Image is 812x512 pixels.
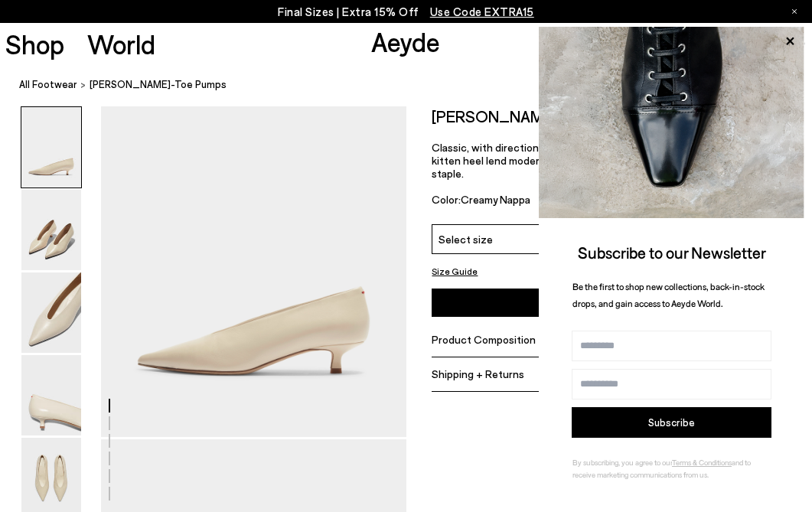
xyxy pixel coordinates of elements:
[432,289,786,317] button: Add to Cart
[432,333,536,346] span: Product Composition
[87,31,155,57] a: World
[439,231,493,247] span: Select size
[430,5,534,18] span: Navigate to /collections/ss25-final-sizes
[432,141,786,180] p: Classic, with direction. [PERSON_NAME]’s sculpted pointed toe and chic kitten heel lend modern fl...
[572,458,672,467] span: By subscribing, you agree to our
[432,262,478,281] button: Size Guide
[371,25,440,57] a: Aeyde
[539,27,804,218] img: ca3f721fb6ff708a270709c41d776025.jpg
[21,190,81,270] img: Clara Pointed-Toe Pumps - Image 2
[90,77,227,93] span: [PERSON_NAME]-Toe Pumps
[432,367,524,380] span: Shipping + Returns
[21,272,81,353] img: Clara Pointed-Toe Pumps - Image 3
[19,77,77,93] a: All Footwear
[21,107,81,188] img: Clara Pointed-Toe Pumps - Image 1
[572,281,765,309] span: Be the first to shop new collections, back-in-stock drops, and gain access to Aeyde World.
[19,64,812,106] nav: breadcrumb
[672,458,732,467] a: Terms & Conditions
[572,407,771,438] button: Subscribe
[278,2,534,21] p: Final Sizes | Extra 15% Off
[461,193,530,206] span: Creamy Nappa
[21,355,81,435] img: Clara Pointed-Toe Pumps - Image 4
[432,193,634,210] div: Color:
[5,31,64,57] a: Shop
[432,106,641,126] h2: [PERSON_NAME]-Toe Pumps
[578,243,766,262] span: Subscribe to our Newsletter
